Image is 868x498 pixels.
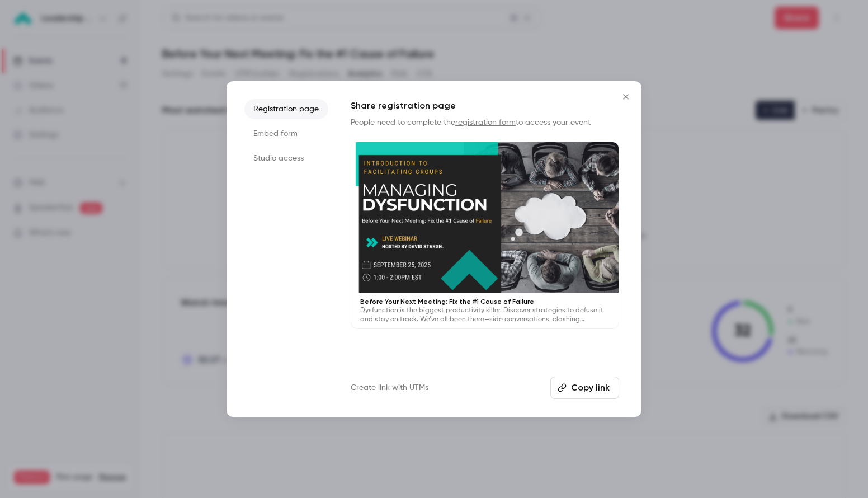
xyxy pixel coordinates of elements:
[351,117,619,128] p: People need to complete the to access your event
[550,377,619,399] button: Copy link
[351,99,619,112] h1: Share registration page
[615,86,637,108] button: Close
[351,382,428,393] a: Create link with UTMs
[244,99,328,119] li: Registration page
[360,297,610,306] p: Before Your Next Meeting: Fix the #1 Cause of Failure
[244,124,328,144] li: Embed form
[244,148,328,168] li: Studio access
[351,142,619,329] a: Before Your Next Meeting: Fix the #1 Cause of FailureDysfunction is the biggest productivity kill...
[455,119,516,126] a: registration form
[360,306,610,324] p: Dysfunction is the biggest productivity killer. Discover strategies to defuse it and stay on trac...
